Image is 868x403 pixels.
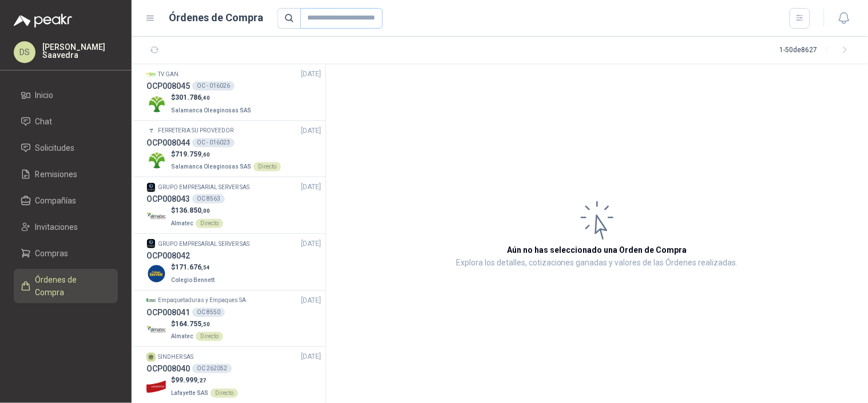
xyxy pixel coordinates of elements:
[158,353,193,362] p: SINDHER SAS
[301,69,321,80] span: [DATE]
[158,296,246,305] p: Empaquetaduras y Empaques SA
[146,320,167,341] img: Company Logo
[211,389,238,398] div: Directo
[146,249,190,262] h3: OCP008042
[301,182,321,193] span: [DATE]
[171,319,223,330] p: $
[192,138,235,147] div: OC - 016023
[146,207,167,227] img: Company Logo
[201,95,210,101] span: ,40
[175,150,210,158] span: 719.759
[192,81,235,91] div: OC - 016026
[14,163,118,185] a: Remisiones
[146,80,190,92] h3: OCP008045
[14,216,118,238] a: Invitaciones
[146,150,167,170] img: Company Logo
[171,205,223,216] p: $
[146,126,321,173] a: Company LogoFERRETERIA SU PROVEEDOR[DATE] OCP008044OC - 016023Company Logo$719.759,60Salamanca Ol...
[146,377,167,397] img: Company Logo
[301,295,321,306] span: [DATE]
[14,14,72,28] img: Logo peakr
[196,332,223,341] div: Directo
[146,126,156,135] img: Company Logo
[42,43,118,59] p: [PERSON_NAME] Saavedra
[192,364,232,373] div: OC 262052
[14,269,118,303] a: Órdenes de Compra
[35,194,77,207] span: Compañías
[14,190,118,212] a: Compañías
[171,163,251,170] span: Salamanca Oleaginosas SAS
[196,219,223,228] div: Directo
[192,194,225,204] div: OC 8563
[171,262,217,273] p: $
[14,41,35,63] div: DS
[146,306,190,319] h3: OCP008041
[171,277,215,283] span: Colegio Bennett
[780,41,854,60] div: 1 - 50 de 8627
[146,264,167,284] img: Company Logo
[35,221,78,233] span: Invitaciones
[35,168,78,181] span: Remisiones
[175,376,206,384] span: 99.999
[456,256,738,270] p: Explora los detalles, cotizaciones ganadas y valores de las Órdenes realizadas.
[508,244,687,256] h3: Aún no has seleccionado una Orden de Compra
[14,84,118,106] a: Inicio
[146,183,156,192] img: Company Logo
[14,111,118,132] a: Chat
[146,193,190,205] h3: OCP008043
[171,107,251,114] span: Salamanca Oleaginosas SAS
[169,10,264,26] h1: Órdenes de Compra
[171,375,238,386] p: $
[146,136,190,149] h3: OCP008044
[146,295,321,342] a: Company LogoEmpaquetaduras y Empaques SA[DATE] OCP008041OC 8550Company Logo$164.755,50AlmatecDirecto
[175,93,210,101] span: 301.786
[35,115,53,128] span: Chat
[14,242,118,264] a: Compras
[35,273,107,299] span: Órdenes de Compra
[175,263,210,271] span: 171.676
[146,69,321,116] a: Company LogoTV GAN[DATE] OCP008045OC - 016026Company Logo$301.786,40Salamanca Oleaginosas SAS
[146,69,156,79] img: Company Logo
[35,247,69,260] span: Compras
[201,208,210,214] span: ,00
[301,238,321,249] span: [DATE]
[158,70,179,79] p: TV GAN
[146,296,156,305] img: Company Logo
[171,333,193,339] span: Almatec
[158,126,233,135] p: FERRETERIA SU PROVEEDOR
[146,238,321,285] a: Company LogoGRUPO EMPRESARIAL SERVER SAS[DATE] OCP008042Company Logo$171.676,54Colegio Bennett
[253,162,281,171] div: Directo
[14,137,118,159] a: Solicitudes
[146,182,321,229] a: Company LogoGRUPO EMPRESARIAL SERVER SAS[DATE] OCP008043OC 8563Company Logo$136.850,00AlmatecDirecto
[158,183,249,192] p: GRUPO EMPRESARIAL SERVER SAS
[146,239,156,248] img: Company Logo
[171,220,193,226] span: Almatec
[171,390,208,396] span: Lafayette SAS
[201,151,210,158] span: ,60
[175,320,210,328] span: 164.755
[146,362,190,375] h3: OCP008040
[201,264,210,271] span: ,54
[175,206,210,214] span: 136.850
[192,308,225,317] div: OC 8550
[146,351,321,398] a: SINDHER SAS[DATE] OCP008040OC 262052Company Logo$99.999,27Lafayette SASDirecto
[171,149,281,160] p: $
[158,240,249,249] p: GRUPO EMPRESARIAL SERVER SAS
[171,92,253,103] p: $
[301,351,321,362] span: [DATE]
[301,126,321,136] span: [DATE]
[35,142,75,154] span: Solicitudes
[146,94,167,114] img: Company Logo
[35,89,54,101] span: Inicio
[197,377,206,384] span: ,27
[201,321,210,327] span: ,50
